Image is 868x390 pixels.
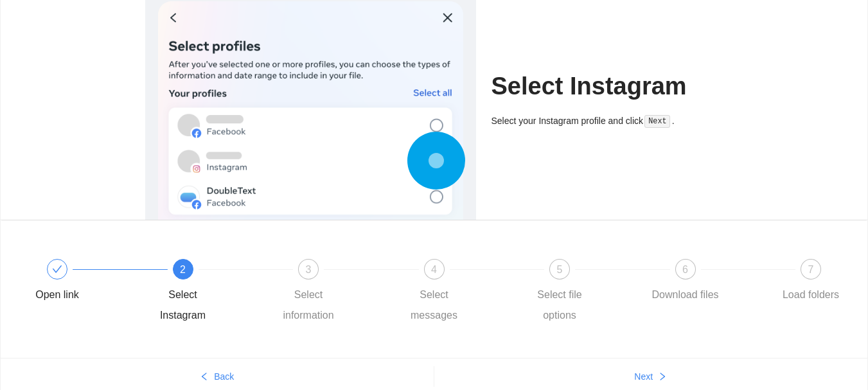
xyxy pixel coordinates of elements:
[306,264,312,275] span: 3
[682,264,688,275] span: 6
[648,259,774,305] div: 6Download files
[397,259,523,326] div: 4Select messages
[271,259,397,326] div: 3Select information
[431,264,437,275] span: 4
[634,369,653,384] span: Next
[434,366,868,387] button: Nextright
[492,114,723,129] div: Select your Instagram profile and click .
[774,259,848,305] div: 7Load folders
[557,264,563,275] span: 5
[651,285,718,305] div: Download files
[783,285,839,305] div: Load folders
[397,285,472,326] div: Select messages
[658,372,667,382] span: right
[146,259,272,326] div: 2Select Instagram
[271,285,346,326] div: Select information
[808,264,814,275] span: 7
[20,259,146,305] div: Open link
[35,285,79,305] div: Open link
[214,369,234,384] span: Back
[200,372,209,382] span: left
[522,259,648,326] div: 5Select file options
[180,264,186,275] span: 2
[52,264,62,274] span: check
[146,285,220,326] div: Select Instagram
[1,366,434,387] button: leftBack
[644,115,670,128] code: Next
[492,71,723,102] h1: Select Instagram
[522,285,597,326] div: Select file options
